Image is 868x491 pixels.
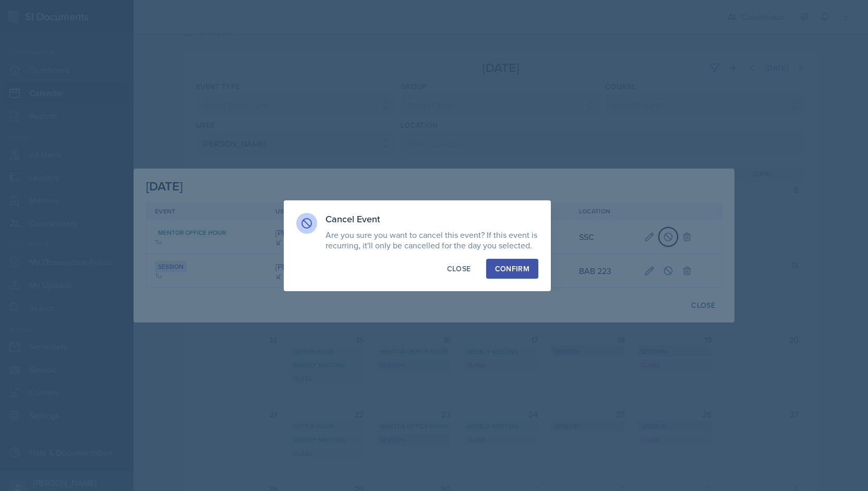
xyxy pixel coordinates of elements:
h3: Cancel Event [325,213,538,225]
button: Close [438,259,480,279]
div: Confirm [495,264,529,274]
p: Are you sure you want to cancel this event? If this event is recurring, it'll only be cancelled f... [325,230,538,250]
button: Confirm [486,259,538,279]
div: Close [447,264,471,274]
